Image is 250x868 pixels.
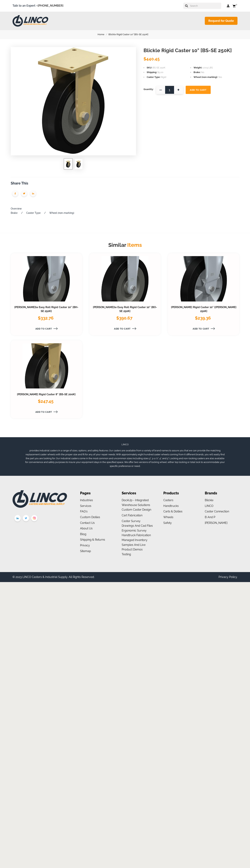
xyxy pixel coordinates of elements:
a: Shipping & Returns [80,538,105,541]
a: Add to Cart [171,325,231,332]
a: Services [80,504,91,508]
a: DockUp - Integrated Warehouse Solutions [122,498,150,507]
img: https://i.ibb.co/9YShn13/BS-SE-250-K-044115-jpg-breite500.jpg [38,47,109,154]
a: Add to Cart [92,325,152,332]
a: Industries [80,498,93,502]
span: Talk to an Expert – [13,3,63,8]
h3: Share This [11,181,239,186]
a: [PERSON_NAME] [205,521,227,525]
a: Carts & Dollies [163,510,182,513]
a: Sitemap [80,549,91,553]
span: Items [126,242,142,248]
h2: Similar [11,241,239,249]
span: Rigid [161,76,166,78]
a: Blickle [205,498,213,502]
img: https://i.ibb.co/9YShn13/BS-SE-250-K-044115-jpg-breite500.jpg [76,160,81,168]
img: group-1950.png [11,189,20,198]
h1: Blickle Rigid Caster 10" [BS-SE 250K] [143,47,239,54]
a: / [21,211,23,214]
a: Managed Inventory [122,538,147,542]
span: Quantity [143,86,154,93]
a: Request for Quote [205,17,237,25]
span: BS-SE 250K [153,66,165,69]
span: LINCO [122,443,129,446]
span: $247.45 [38,399,53,404]
span: Add To Cart [190,89,206,91]
a: Home [98,33,108,36]
span: + [174,86,183,94]
span: Add to Cart [193,327,209,330]
span: $239.36 [195,315,211,321]
img: twitter.png [22,514,30,523]
a: Drawings and Cad Files [122,524,153,527]
a: [PERSON_NAME]le Easy Roll Rigid Caster 10" [BO-SE 250K] [93,306,157,313]
span: No [201,71,204,74]
a: Blickle Rigid Caster 10" [BS-SE 250K] [108,33,152,36]
li: Products [163,490,196,496]
a: FAQ's [80,510,88,513]
a: Handtrucks [163,504,179,508]
a: B and P [205,515,215,519]
p: provides industrial casters in a range of sizes, options, and safety features. Our casters are av... [25,449,225,468]
span: SKU [147,66,152,69]
span: 17.03 LBS [203,66,213,69]
img: group-1951.png [29,189,38,198]
a: Cart Fabrication [122,514,142,517]
li: Services [122,490,154,496]
span: $332.76 [38,315,54,321]
span: Add to Cart [114,327,131,330]
a: Log in [227,4,230,8]
img: linkedin.png [13,514,22,523]
a: Safety [163,521,172,525]
span: Brake [194,71,201,74]
a: Privacy [80,544,90,547]
div: © 2023 LINCO Casters & Industrial Supply. All Rights Reserved. [13,575,95,580]
a: [PERSON_NAME]le Easy Roll Rigid Caster 10" [BH-SE 250K] [14,306,78,313]
a: Caster Type [26,211,41,214]
a: Handtruck Fabrication [122,533,151,537]
a: Privacy Policy. [219,575,237,579]
a: Testing [122,553,131,556]
img: LINCO CASTERS & INDUSTRIAL SUPPLY [13,15,48,27]
a: Custom Dollies [80,515,100,519]
img: LINCO CASTERS & INDUSTRIAL SUPPLY [13,490,67,508]
span: Add to Cart [35,411,52,413]
a: 0 [232,4,237,8]
span: $390.67 [116,315,132,321]
a: [PERSON_NAME] Rigid Caster 10" [[PERSON_NAME] 250K] [171,306,236,313]
span: $440.45 [143,56,160,61]
a: Blog [80,532,86,536]
a: Casters [163,498,173,502]
li: Pages [80,490,113,496]
a: Overview [11,207,22,210]
span: Yes [218,76,222,78]
a: / [44,211,46,214]
a: Add to Cart [14,325,74,332]
a: Ergonomic Survey [122,529,147,532]
a: Caster Connection [205,510,229,513]
span: Shipping [147,71,157,74]
li: Brands [205,490,237,496]
a: Add to Cart [14,408,74,415]
a: [PERSON_NAME] Rigid Caster 8" [BS-SE 200K] [17,393,76,396]
a: LINCO [205,504,213,508]
img: group-1949.png [20,189,29,198]
span: Add to Cart [35,327,52,330]
span: $5.00 [157,71,163,74]
span: 0 [236,3,237,6]
img: instagram.png [30,514,39,523]
a: Contact Us [80,521,95,525]
a: Wheel (non-marking) [49,211,74,214]
a: Brake [11,211,18,214]
a: About us [80,527,93,530]
span: Wheel (non-marking) [194,76,218,78]
input: Search [190,3,221,9]
a: Wheels [163,515,173,519]
button: Add To Cart [186,86,211,94]
span: Caster Type [147,76,160,78]
a: Caster Survey [122,519,140,523]
span: Weight [194,66,202,69]
a: Custom Caster Design [122,508,151,511]
span: — [156,86,165,94]
img: https://i.ibb.co/9YShn13/BS-SE-250-K-044115-jpg-breite500.jpg [66,160,71,168]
